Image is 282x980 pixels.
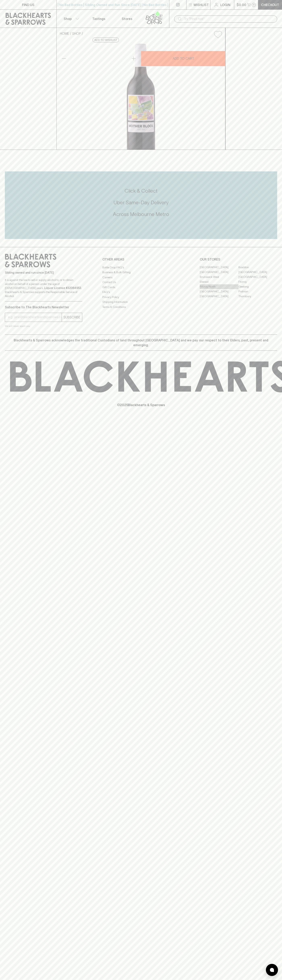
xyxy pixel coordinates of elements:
[5,305,82,310] p: Subscribe to The Blackhearts Newsletter
[102,265,180,270] a: Bottle Drop FAQ's
[8,314,62,320] input: e.g. jane@blackheartsandsparrows.com.au
[63,315,80,320] p: SUBSCRIBE
[200,289,238,294] a: [GEOGRAPHIC_DATA]
[200,257,277,262] p: OUR STORES
[102,300,180,304] a: Shipping Information
[8,338,274,347] p: Blackhearts & Sparrows acknowledges the traditional Custodians of land throughout [GEOGRAPHIC_DAT...
[102,257,180,262] p: OTHER AREAS
[253,4,255,6] p: 0
[194,2,209,7] p: Wishlist
[57,41,225,150] img: 29281.png
[102,285,180,290] a: Gift Cards
[122,16,132,21] p: Stores
[200,265,238,270] a: [GEOGRAPHIC_DATA]
[200,275,238,279] a: Brunswick West
[238,265,277,270] a: Braddon
[261,2,279,7] p: Checkout
[92,16,105,21] p: Tastings
[72,32,81,35] a: SHOP
[5,278,82,298] p: It is against the law to sell or supply alcohol to, or to obtain alcohol on behalf of a person un...
[238,275,277,279] a: [GEOGRAPHIC_DATA]
[113,10,141,28] a: Stores
[237,2,246,7] p: $0.00
[64,16,72,21] p: Shop
[200,270,238,275] a: [GEOGRAPHIC_DATA]
[200,284,238,289] a: Fitzroy North
[5,211,277,218] h5: Across Melbourne Metro
[238,279,277,284] a: Fitzroy
[200,294,238,299] a: [GEOGRAPHIC_DATA]
[220,2,230,7] p: Login
[238,294,277,299] a: Thornbury
[102,275,180,280] a: Careers
[5,271,82,275] p: Sibling owned and run since [DATE]
[22,2,34,7] p: FIND US
[212,29,224,40] button: Add to wishlist
[270,968,274,972] img: bubble-icon
[5,188,277,194] h5: Click & Collect
[102,280,180,285] a: Contact Us
[5,199,277,206] h5: Uber Same-Day Delivery
[5,324,82,328] p: We will never spam you
[238,270,277,275] a: [GEOGRAPHIC_DATA]
[173,56,194,61] p: ADD TO CART
[102,290,180,295] a: FAQ's
[238,289,277,294] a: Prahran
[44,286,81,290] strong: Liquor License #32064953
[184,16,274,22] input: Try "Pinot noir"
[141,51,225,66] button: ADD TO CART
[57,10,85,28] button: Shop
[238,284,277,289] a: Geelong
[5,171,277,239] div: Call to action block
[102,304,180,309] a: Terms & Conditions
[102,295,180,299] a: Privacy Policy
[200,279,238,284] a: Elwood
[62,313,82,322] button: SUBSCRIBE
[60,32,69,35] a: HOME
[85,10,113,28] a: Tastings
[102,270,180,275] a: Business & Bulk Gifting
[93,38,119,42] button: Add to wishlist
